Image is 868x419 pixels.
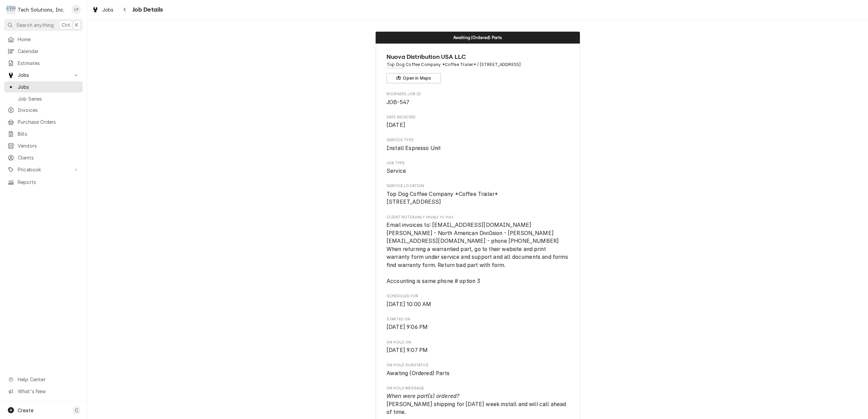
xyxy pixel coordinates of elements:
a: Go to Pricebook [4,164,83,175]
div: Service Location [386,183,569,206]
i: When were part(s) ordered? [386,393,459,399]
span: Vendors [18,142,79,149]
span: Clients [18,154,79,161]
span: Date Received [386,121,569,129]
span: [PERSON_NAME] shipping for [DATE] week install and will call ahead of time. [386,393,568,415]
span: Service Location [386,190,569,206]
span: Date Received [386,115,569,120]
div: Date Received [386,115,569,129]
a: Job Series [4,93,83,104]
span: Pricebook [18,166,69,173]
a: Invoices [4,104,83,116]
div: Started On [386,317,569,331]
span: On Hold SubStatus [386,363,569,368]
span: On Hold Message [386,392,569,416]
div: On Hold Message [386,386,569,416]
a: Go to What's New [4,386,83,397]
a: Jobs [89,4,116,15]
span: Invoices [18,106,79,114]
div: Job Type [386,161,569,175]
span: Roopairs Job ID [386,91,569,97]
div: Service Type [386,137,569,152]
span: On Hold SubStatus [386,369,569,378]
span: Roopairs Job ID [386,98,569,106]
span: Awaiting (Ordered) Parts [386,370,449,376]
a: Purchase Orders [4,116,83,128]
div: LP [72,5,81,14]
span: [DATE] 9:06 PM [386,324,428,330]
span: On Hold On [386,346,569,354]
span: Started On [386,323,569,331]
span: Jobs [18,83,79,90]
span: Reports [18,179,79,186]
span: Email invoices to: [EMAIL_ADDRESS][DOMAIN_NAME] [PERSON_NAME] - North American Divi0sion - [PERSO... [386,222,569,284]
span: Address [386,62,569,68]
span: Client Notes [386,215,569,220]
span: On Hold On [386,340,569,345]
span: [DATE] [386,122,405,128]
span: [DATE] 10:00 AM [386,301,431,307]
a: Go to Jobs [4,69,83,81]
div: Tech Solutions, Inc. [18,6,64,13]
span: Service Location [386,183,569,189]
span: Job Type [386,161,569,166]
span: Home [18,36,79,43]
button: Search anythingCtrlK [4,19,83,31]
div: Lisa Paschal's Avatar [72,5,81,14]
span: Name [386,52,569,62]
a: Home [4,34,83,45]
div: Client Information [386,52,569,83]
span: Jobs [102,6,114,13]
span: Service Type [386,144,569,152]
span: Scheduled For [386,294,569,299]
span: Ctrl [62,21,70,29]
a: Bills [4,128,83,139]
a: Go to Help Center [4,374,83,385]
a: Clients [4,152,83,163]
span: Estimates [18,60,79,67]
span: Purchase Orders [18,118,79,125]
span: Install Espresso Unit [386,145,441,151]
button: Open in Maps [386,73,441,83]
span: Scheduled For [386,300,569,308]
span: Top Dog Coffee Company *Coffee Trailer* [STREET_ADDRESS] [386,191,498,205]
span: [DATE] 9:07 PM [386,347,428,353]
span: Jobs [18,71,69,79]
span: (Only Visible to You) [415,215,453,219]
a: Jobs [4,81,83,93]
span: On Hold Message [386,386,569,391]
span: Awaiting (Ordered) Parts [453,35,502,40]
span: What's New [18,388,79,395]
div: Status [376,32,580,44]
div: Tech Solutions, Inc.'s Avatar [6,5,16,14]
span: Job Series [18,95,79,102]
span: C [75,407,78,414]
div: On Hold SubStatus [386,363,569,377]
span: Calendar [18,48,79,55]
div: Roopairs Job ID [386,91,569,106]
span: Search anything [16,21,54,29]
a: Calendar [4,46,83,57]
span: [object Object] [386,221,569,285]
span: Help Center [18,376,79,383]
span: JOB-547 [386,99,409,105]
button: Navigate back [120,4,130,15]
span: Service [386,168,406,174]
span: Job Details [130,5,163,14]
div: T [6,5,16,14]
span: Bills [18,130,79,137]
div: Scheduled For [386,294,569,308]
a: Vendors [4,140,83,151]
span: Service Type [386,137,569,143]
span: Started On [386,317,569,322]
span: Create [18,407,33,413]
a: Estimates [4,57,83,69]
span: K [75,21,78,29]
div: On Hold On [386,340,569,354]
div: [object Object] [386,215,569,285]
span: Job Type [386,167,569,175]
a: Reports [4,177,83,188]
